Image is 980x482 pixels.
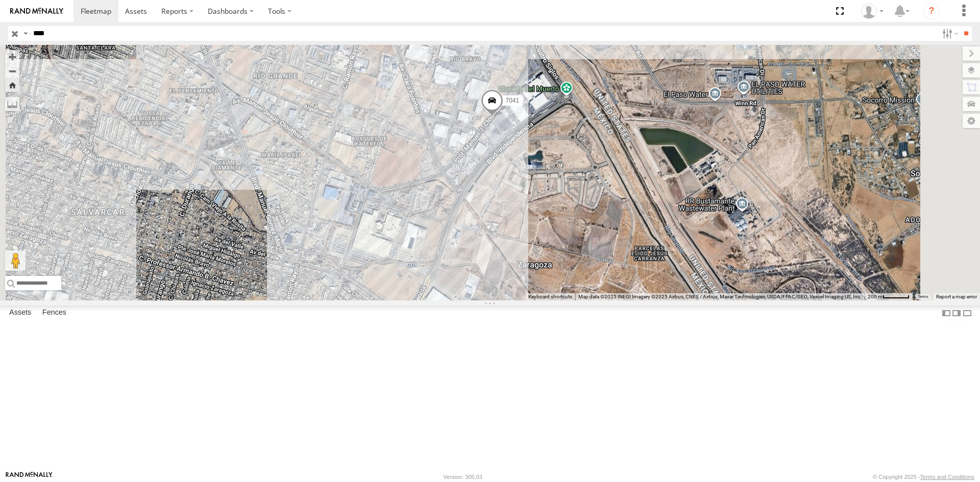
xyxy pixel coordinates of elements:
[951,306,962,320] label: Dock Summary Table to the Right
[962,306,972,320] label: Hide Summary Table
[868,294,883,299] span: 200 m
[5,64,19,78] button: Zoom out
[505,96,519,104] span: 7041
[873,474,974,480] div: © Copyright 2025 -
[444,474,482,480] div: Version: 305.03
[865,293,913,300] button: Map Scale: 200 m per 49 pixels
[5,97,19,111] label: Measure
[578,294,862,299] span: Map data ©2025 INEGI Imagery ©2025 Airbus, CNES / Airbus, Maxar Technologies, USDA/FPAC/GEO, Vexc...
[938,26,960,41] label: Search Filter Options
[21,26,30,41] label: Search Query
[4,306,36,320] label: Assets
[5,50,19,64] button: Zoom in
[963,114,980,128] label: Map Settings
[5,78,19,92] button: Zoom Home
[941,306,951,320] label: Dock Summary Table to the Left
[6,472,53,482] a: Visit our Website
[5,250,26,271] button: Drag Pegman onto the map to open Street View
[918,295,928,299] a: Terms
[37,306,71,320] label: Fences
[857,4,887,19] div: Roberto Garcia
[10,8,63,15] img: rand-logo.svg
[528,293,572,300] button: Keyboard shortcuts
[920,474,974,480] a: Terms and Conditions
[923,3,940,19] i: ?
[936,294,977,299] a: Report a map error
